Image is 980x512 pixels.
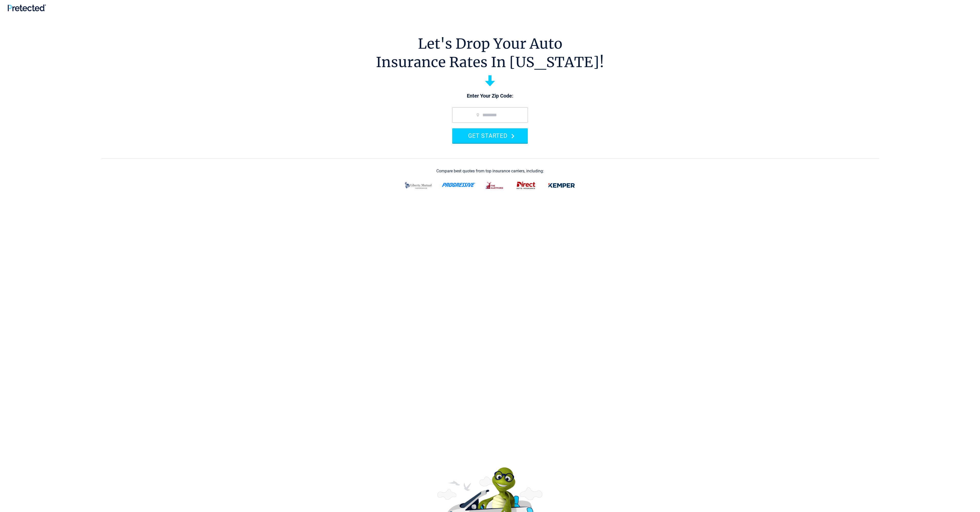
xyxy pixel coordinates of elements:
[513,179,539,192] img: direct
[8,4,46,11] img: Pretected Logo
[376,35,604,71] h1: Let's Drop Your Auto Insurance Rates In [US_STATE]!
[447,92,533,100] p: Enter Your Zip Code:
[452,128,528,143] button: GET STARTED
[442,183,476,187] img: progressive
[436,169,544,173] div: Compare best quotes from top insurance carriers, including:
[452,107,528,123] input: zip code
[402,179,436,192] img: liberty
[545,179,579,192] img: kemper
[482,179,507,192] img: thehartford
